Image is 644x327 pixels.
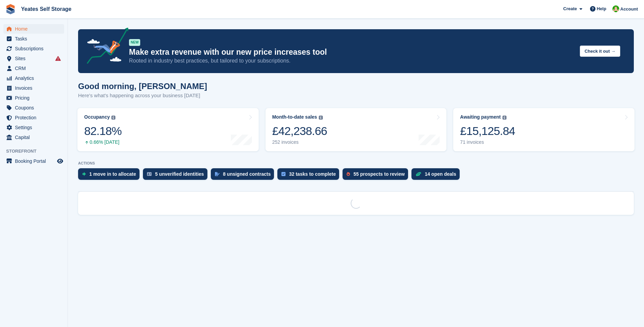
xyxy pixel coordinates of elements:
[78,161,634,166] p: ACTIONS
[343,168,411,183] a: 55 prospects to review
[15,123,56,132] span: Settings
[82,172,86,176] img: move_ins_to_allocate_icon-fdf77a2bb77ea45bf5b3d319d69a93e2d87916cf1d5bf7949dd705db3b84f3ca.svg
[580,46,620,57] button: Check it out →
[129,57,574,65] p: Rooted in industry best practices, but tailored to your subscriptions.
[3,64,64,73] a: menu
[3,34,64,44] a: menu
[15,113,56,122] span: Protection
[15,133,56,142] span: Capital
[111,116,115,120] img: icon-info-grey-7440780725fd019a000dd9b08b2336e03edf1995a4989e88bcd33f0948082b44.svg
[460,114,501,120] div: Awaiting payment
[563,5,577,12] span: Create
[272,114,317,120] div: Month-to-date sales
[5,4,16,14] img: stora-icon-8386f47178a22dfd0bd8f6a31ec36ba5ce8667c1dd55bd0f319d3a0aa187defe.svg
[211,168,278,183] a: 8 unsigned contracts
[3,24,64,34] a: menu
[223,171,271,177] div: 8 unsigned contracts
[353,171,405,177] div: 55 prospects to review
[15,103,56,113] span: Coupons
[3,113,64,122] a: menu
[3,103,64,113] a: menu
[129,39,140,46] div: NEW
[416,172,421,176] img: deal-1b604bf984904fb50ccaf53a9ad4b4a5d6e5aea283cecdc64d6e3604feb123c2.svg
[272,139,327,145] div: 252 invoices
[3,123,64,132] a: menu
[265,108,447,151] a: Month-to-date sales £42,238.66 252 invoices
[453,108,634,151] a: Awaiting payment £15,125.84 71 invoices
[155,171,204,177] div: 5 unverified identities
[277,168,343,183] a: 32 tasks to complete
[425,171,456,177] div: 14 open deals
[502,116,507,120] img: icon-info-grey-7440780725fd019a000dd9b08b2336e03edf1995a4989e88bcd33f0948082b44.svg
[272,124,327,138] div: £42,238.66
[411,168,463,183] a: 14 open deals
[319,116,323,120] img: icon-info-grey-7440780725fd019a000dd9b08b2336e03edf1995a4989e88bcd33f0948082b44.svg
[597,5,606,12] span: Help
[3,133,64,142] a: menu
[15,24,56,34] span: Home
[460,139,515,145] div: 71 invoices
[620,6,638,13] span: Account
[84,124,122,138] div: 82.18%
[15,73,56,83] span: Analytics
[15,64,56,73] span: CRM
[78,82,207,91] h1: Good morning, [PERSON_NAME]
[215,172,220,176] img: contract_signature_icon-13c848040528278c33f63329250d36e43548de30e8caae1d1a13099fd9432cc5.svg
[15,54,56,63] span: Sites
[15,156,56,166] span: Booking Portal
[84,139,122,145] div: 0.66% [DATE]
[129,47,574,57] p: Make extra revenue with our new price increases tool
[55,56,61,61] i: Smart entry sync failures have occurred
[15,83,56,93] span: Invoices
[6,148,68,155] span: Storefront
[77,108,259,151] a: Occupancy 82.18% 0.66% [DATE]
[147,172,152,176] img: verify_identity-adf6edd0f0f0b5bbfe63781bf79b02c33cf7c696d77639b501bdc392416b5a36.svg
[3,83,64,93] a: menu
[78,168,143,183] a: 1 move in to allocate
[56,157,64,165] a: Preview store
[81,28,129,66] img: price-adjustments-announcement-icon-8257ccfd72463d97f412b2fc003d46551f7dbcb40ab6d574587a9cd5c0d94...
[89,171,136,177] div: 1 move in to allocate
[289,171,336,177] div: 32 tasks to complete
[3,156,64,166] a: menu
[3,54,64,63] a: menu
[18,3,74,15] a: Yeates Self Storage
[15,44,56,53] span: Subscriptions
[347,172,350,176] img: prospect-51fa495bee0391a8d652442698ab0144808aea92771e9ea1ae160a38d050c398.svg
[612,5,619,12] img: Angela Field
[281,172,286,176] img: task-75834270c22a3079a89374b754ae025e5fb1db73e45f91037f5363f120a921f8.svg
[3,73,64,83] a: menu
[460,124,515,138] div: £15,125.84
[3,44,64,53] a: menu
[15,34,56,44] span: Tasks
[143,168,211,183] a: 5 unverified identities
[15,93,56,103] span: Pricing
[3,93,64,103] a: menu
[78,92,207,100] p: Here's what's happening across your business [DATE]
[84,114,110,120] div: Occupancy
